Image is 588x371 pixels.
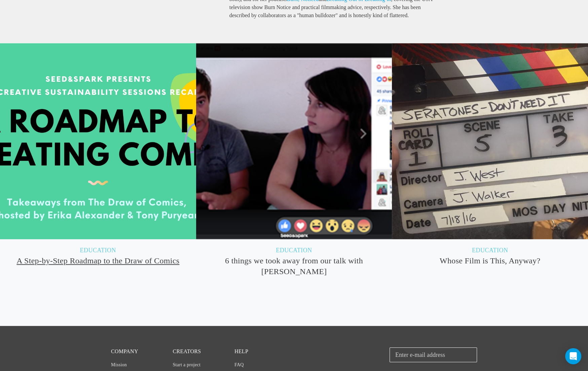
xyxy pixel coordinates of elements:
a: Mission [111,362,127,367]
a: Education 6 things we took away from our talk with [PERSON_NAME] [196,43,392,280]
input: Enter e-mail address [390,347,477,362]
h3: Whose Film is This, Anyway? [392,255,588,266]
a: Company [111,348,138,354]
h5: Education [392,245,588,255]
h5: Education [196,245,392,255]
div: Open Intercom Messenger [565,348,581,364]
a: Help [234,348,248,354]
a: Education Whose Film is This, Anyway? [392,43,588,269]
a: Creators [173,348,201,354]
h3: 6 things we took away from our talk with [PERSON_NAME] [196,255,392,277]
a: Start a project [173,362,200,367]
img: 1501190350-FB%20Live.png [101,43,487,239]
a: FAQ [234,362,244,367]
